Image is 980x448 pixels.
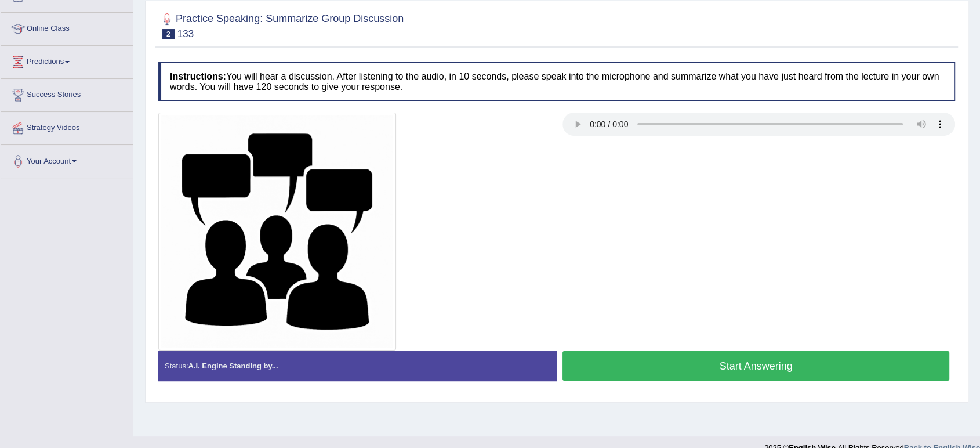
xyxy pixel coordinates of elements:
b: Instructions: [170,71,226,81]
span: 2 [162,29,175,39]
div: Status: [158,351,557,381]
h2: Practice Speaking: Summarize Group Discussion [158,10,404,39]
a: Strategy Videos [1,112,133,141]
small: 133 [177,28,194,39]
a: Your Account [1,145,133,174]
a: Success Stories [1,79,133,108]
button: Start Answering [562,351,949,381]
a: Online Class [1,13,133,42]
strong: A.I. Engine Standing by... [188,362,278,370]
h4: You will hear a discussion. After listening to the audio, in 10 seconds, please speak into the mi... [158,62,955,101]
a: Predictions [1,46,133,75]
